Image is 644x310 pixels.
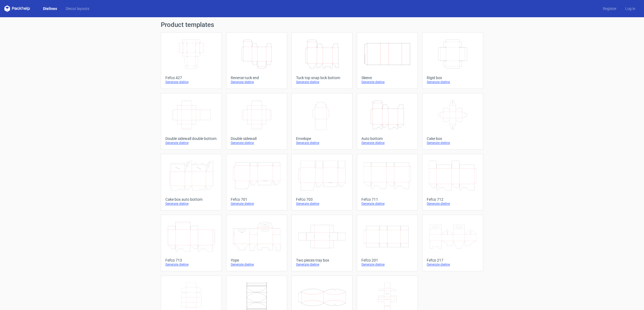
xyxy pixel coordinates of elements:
a: Double sidewall double bottomGenerate dieline [161,93,222,150]
a: Cake boxGenerate dieline [422,93,483,150]
div: Tuck top snap lock bottom [296,76,348,80]
div: Fefco 711 [361,197,413,202]
a: Fefco 427Generate dieline [161,32,222,89]
a: Two pieces tray boxGenerate dieline [291,215,353,271]
a: Fefco 201Generate dieline [357,215,418,271]
div: Generate dieline [231,202,283,206]
div: Fefco 713 [165,258,217,262]
div: Generate dieline [231,262,283,267]
a: Reverse tuck endGenerate dieline [226,32,287,89]
a: Auto bottomGenerate dieline [357,93,418,150]
h1: Product templates [161,22,483,28]
div: Fefco 201 [361,258,413,262]
a: Double sidewallGenerate dieline [226,93,287,150]
div: Cake box auto bottom [165,197,217,202]
div: Double sidewall [231,136,283,141]
a: Log in [621,6,640,11]
div: Sleeve [361,76,413,80]
a: Fefco 713Generate dieline [161,215,222,271]
div: Yope [231,258,283,262]
a: Register [599,6,621,11]
div: Double sidewall double bottom [165,136,217,141]
a: Fefco 703Generate dieline [291,154,353,210]
a: Fefco 217Generate dieline [422,215,483,271]
div: Generate dieline [427,80,479,84]
div: Reverse tuck end [231,76,283,80]
a: Fefco 712Generate dieline [422,154,483,210]
div: Generate dieline [296,202,348,206]
div: Fefco 701 [231,197,283,202]
div: Generate dieline [296,262,348,267]
div: Generate dieline [361,141,413,145]
div: Fefco 703 [296,197,348,202]
div: Generate dieline [231,80,283,84]
div: Generate dieline [165,202,217,206]
div: Generate dieline [165,262,217,267]
a: EnvelopeGenerate dieline [291,93,353,150]
div: Cake box [427,136,479,141]
a: Rigid boxGenerate dieline [422,32,483,89]
div: Fefco 217 [427,258,479,262]
div: Generate dieline [361,262,413,267]
a: Dielines [39,6,61,11]
div: Fefco 427 [165,76,217,80]
div: Fefco 712 [427,197,479,202]
a: Fefco 701Generate dieline [226,154,287,210]
a: Tuck top snap lock bottomGenerate dieline [291,32,353,89]
div: Generate dieline [296,80,348,84]
div: Generate dieline [427,262,479,267]
div: Two pieces tray box [296,258,348,262]
a: Cake box auto bottomGenerate dieline [161,154,222,210]
div: Auto bottom [361,136,413,141]
div: Generate dieline [165,80,217,84]
div: Generate dieline [361,80,413,84]
div: Generate dieline [427,202,479,206]
a: YopeGenerate dieline [226,215,287,271]
div: Generate dieline [296,141,348,145]
div: Generate dieline [165,141,217,145]
div: Rigid box [427,76,479,80]
div: Generate dieline [427,141,479,145]
div: Generate dieline [231,141,283,145]
div: Envelope [296,136,348,141]
a: Diecut layouts [61,6,94,11]
a: SleeveGenerate dieline [357,32,418,89]
a: Fefco 711Generate dieline [357,154,418,210]
div: Generate dieline [361,202,413,206]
